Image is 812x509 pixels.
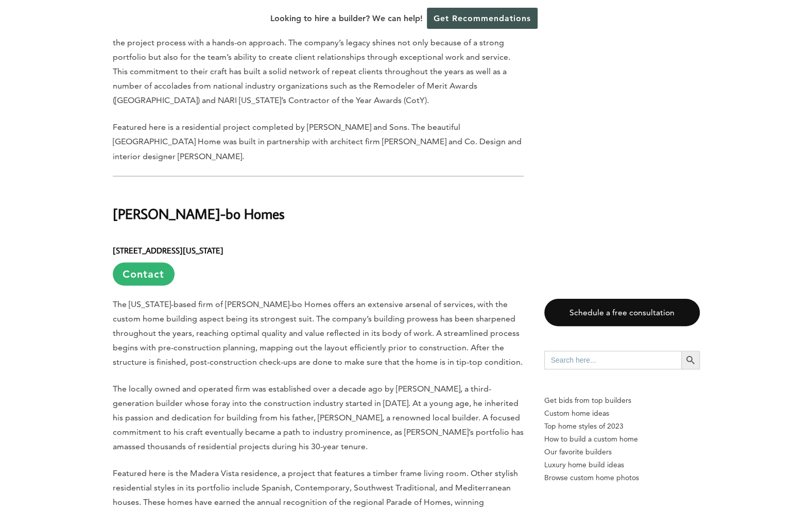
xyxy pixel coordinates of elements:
p: The [US_STATE]-based firm of [PERSON_NAME]-bo Homes offers an extensive arsenal of services, with... [113,297,524,369]
h6: [STREET_ADDRESS][US_STATE] [113,235,524,285]
svg: Search [685,354,696,366]
a: Schedule a free consultation [544,299,700,326]
a: Browse custom home photos [544,471,700,484]
a: Get Recommendations [427,8,538,29]
p: Featured here is a residential project completed by [PERSON_NAME] and Sons. The beautiful [GEOGRA... [113,120,524,163]
h2: [PERSON_NAME]-bo Homes [113,189,524,224]
p: Get bids from top builders [544,394,700,407]
a: How to build a custom home [544,433,700,446]
a: Contact [113,262,175,285]
a: Top home styles of 2023 [544,420,700,433]
a: Our favorite builders [544,446,700,459]
p: The locally owned and operated firm was established over a decade ago by [PERSON_NAME], a third-g... [113,381,524,453]
input: Search here... [544,351,681,369]
a: Custom home ideas [544,407,700,420]
a: Luxury home build ideas [544,459,700,471]
p: The Kraemers’ design and build personalized homes that match their clients’ vision and lifestyle,... [113,21,524,108]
